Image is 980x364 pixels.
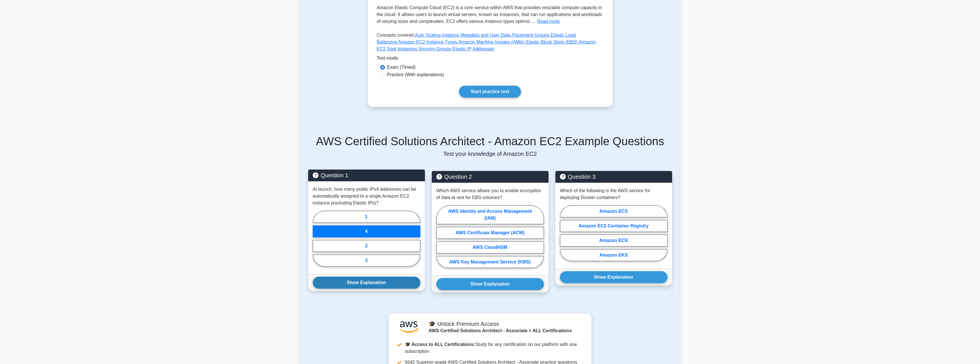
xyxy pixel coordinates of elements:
label: Amazon ECS [560,205,668,217]
a: Start practice test [459,86,521,98]
a: Auto Scaling [415,33,441,38]
label: AWS CloudHSM [436,241,544,253]
button: Read more [537,18,560,25]
label: Amazon ECR [560,235,668,247]
h5: Question 3 [560,173,668,180]
label: Practice (With explanations) [387,71,444,78]
h5: Question 2 [436,173,544,180]
label: 1 [313,211,420,223]
a: Instance Metadata and User Data [442,33,510,38]
h5: Question 1 [313,172,420,179]
label: 4 [313,225,420,237]
a: Elastic Block Store (EBS) [526,40,578,44]
label: Amazon EC2 Container Registry [560,220,668,232]
a: Elastic IP Addresses [453,46,494,51]
label: AWS Certificate Manager (ACM) [436,227,544,239]
a: Security Groups [418,46,451,51]
label: Exam (Timed) [387,64,416,71]
p: Test your knowledge of Amazon EC2 [308,150,672,157]
h5: AWS Certified Solutions Architect - Amazon EC2 Example Questions [308,134,672,148]
div: Test mode: [377,55,603,64]
a: Amazon Machine Images (AMIs) [458,40,525,44]
a: Placement Groups [512,33,550,38]
button: Show Explanation [560,271,668,283]
label: AWS Key Management Service (KMS) [436,256,544,268]
p: Which of the following is the AWS service for deploying Docker containers? [560,187,668,201]
a: Amazon EC2 Instance Types [398,40,457,44]
p: At launch, how many public IPv4 addresses can be automatically assigned to a single Amazon EC2 in... [313,186,420,206]
label: 2 [313,240,420,252]
label: Amazon EKS [560,249,668,261]
label: AWS Identity and Access Management (IAM) [436,205,544,224]
button: Show Explanation [313,277,420,289]
label: 3 [313,255,420,267]
span: Amazon Elastic Compute Cloud (EC2) is a core service within AWS that provides resizable compute c... [377,5,602,24]
p: Concepts covered: , , , , , , , , , [377,32,603,55]
p: Which AWS service allows you to enable encryption of data at rest for EBS volumes? [436,187,544,201]
button: Show Explanation [436,278,544,290]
